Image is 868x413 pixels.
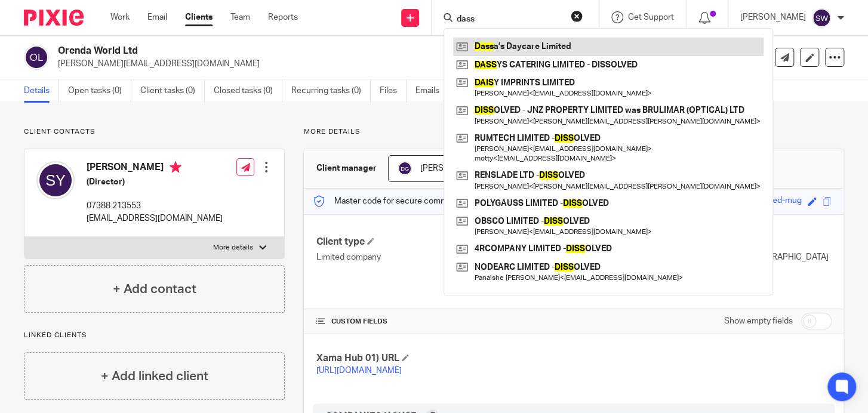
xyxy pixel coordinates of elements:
[313,195,519,207] p: Master code for secure communications and files
[113,280,196,298] h4: + Add contact
[268,11,298,23] a: Reports
[230,11,250,23] a: Team
[316,352,574,365] h4: Xama Hub 01) URL
[420,164,485,172] span: [PERSON_NAME]
[24,331,285,340] p: Linked clients
[110,11,130,23] a: Work
[36,161,75,199] img: svg%3E
[316,236,574,248] h4: Client type
[628,13,674,21] span: Get Support
[68,79,131,103] a: Open tasks (0)
[214,79,282,103] a: Closed tasks (0)
[303,127,844,137] p: More details
[147,11,167,23] a: Email
[213,243,253,252] p: More details
[316,251,574,263] p: Limited company
[571,10,583,22] button: Clear
[455,14,563,25] input: Search
[316,162,376,174] h3: Client manager
[812,8,831,27] img: svg%3E
[316,317,574,326] h4: CUSTOM FIELDS
[415,79,449,103] a: Emails
[87,200,223,212] p: 07388 213553
[87,161,223,176] h4: [PERSON_NAME]
[87,212,223,224] p: [EMAIL_ADDRESS][DOMAIN_NAME]
[398,161,412,175] img: svg%3E
[291,79,371,103] a: Recurring tasks (0)
[58,58,682,70] p: [PERSON_NAME][EMAIL_ADDRESS][DOMAIN_NAME]
[101,367,208,386] h4: + Add linked client
[87,176,223,188] h5: (Director)
[170,161,181,173] i: Primary
[380,79,407,103] a: Files
[24,79,59,103] a: Details
[740,11,806,23] p: [PERSON_NAME]
[724,315,793,327] label: Show empty fields
[316,366,401,375] a: [URL][DOMAIN_NAME]
[140,79,205,103] a: Client tasks (0)
[58,45,557,57] h2: Orenda World Ltd
[24,127,285,137] p: Client contacts
[24,45,49,70] img: svg%3E
[185,11,213,23] a: Clients
[24,10,84,26] img: Pixie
